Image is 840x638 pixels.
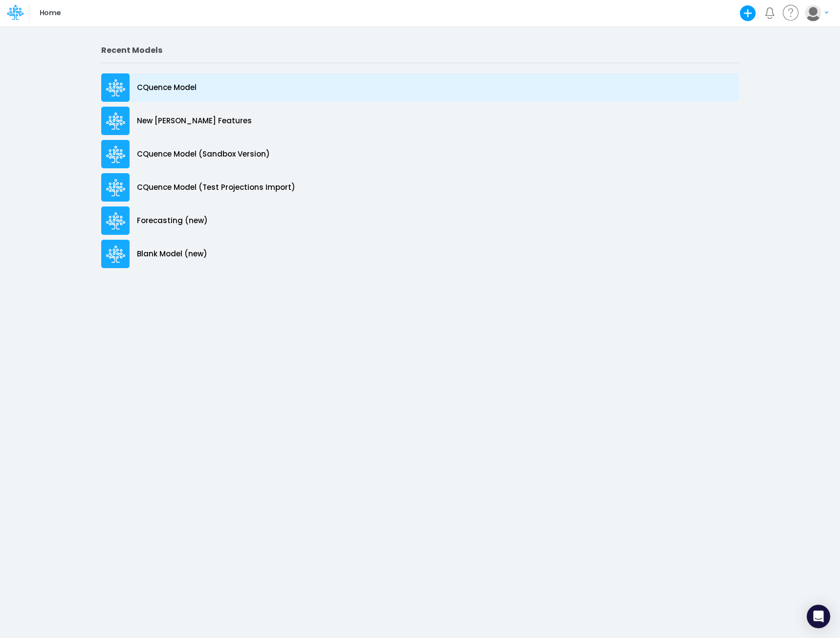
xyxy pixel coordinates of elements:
[137,149,270,160] p: CQuence Model (Sandbox Version)
[137,215,208,227] p: Forecasting (new)
[137,249,207,260] p: Blank Model (new)
[101,137,739,171] a: CQuence Model (Sandbox Version)
[101,204,739,237] a: Forecasting (new)
[137,115,252,127] p: New [PERSON_NAME] Features
[137,82,197,93] p: CQuence Model
[101,237,739,271] a: Blank Model (new)
[101,71,739,104] a: CQuence Model
[807,605,830,628] div: Open Intercom Messenger
[101,171,739,204] a: CQuence Model (Test Projections Import)
[40,8,61,19] p: Home
[101,104,739,137] a: New [PERSON_NAME] Features
[137,182,295,193] p: CQuence Model (Test Projections Import)
[764,7,775,19] a: Notifications
[101,46,739,55] h2: Recent Models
